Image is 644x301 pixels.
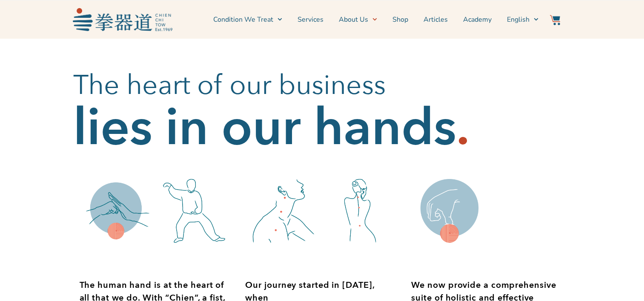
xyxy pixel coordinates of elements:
[298,9,323,30] a: Services
[177,9,538,30] nav: Menu
[456,111,469,145] h2: .
[424,9,448,30] a: Articles
[550,15,560,25] img: Website Icon-03
[339,9,377,30] a: About Us
[392,9,408,30] a: Shop
[213,9,282,30] a: Condition We Treat
[507,14,530,25] span: English
[73,68,571,102] h2: The heart of our business
[507,9,538,30] a: Switch to English
[463,9,492,30] a: Academy
[73,111,456,145] h2: lies in our hands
